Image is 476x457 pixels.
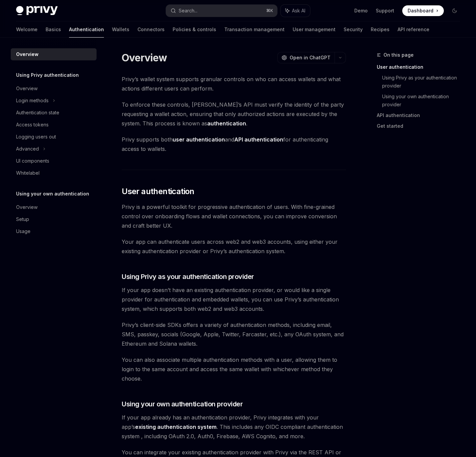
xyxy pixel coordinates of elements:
[16,203,38,211] div: Overview
[16,50,39,58] div: Overview
[224,21,285,38] a: Transaction management
[266,8,273,13] span: ⌘ K
[376,7,394,14] a: Support
[11,213,97,225] a: Setup
[16,227,31,235] div: Usage
[166,5,278,17] button: Search...⌘K
[277,52,335,63] button: Open in ChatGPT
[382,91,465,110] a: Using your own authentication provider
[16,215,29,223] div: Setup
[16,190,89,198] h5: Using your own authentication
[383,51,414,59] span: On this page
[344,21,363,38] a: Security
[377,110,465,121] a: API authentication
[16,97,49,105] div: Login methods
[137,21,165,38] a: Connectors
[11,131,97,143] a: Logging users out
[122,202,346,230] span: Privy is a powerful toolkit for progressive authentication of users. With fine-grained control ov...
[11,119,97,131] a: Access tokens
[122,52,167,64] h1: Overview
[122,272,254,281] span: Using Privy as your authentication provider
[382,72,465,91] a: Using Privy as your authentication provider
[11,48,97,60] a: Overview
[354,7,368,14] a: Demo
[122,285,346,313] span: If your app doesn’t have an existing authentication provider, or would like a single provider for...
[16,169,40,177] div: Whitelabel
[16,109,59,117] div: Authentication state
[398,21,429,38] a: API reference
[16,71,79,79] h5: Using Privy authentication
[371,21,390,38] a: Recipes
[11,82,97,95] a: Overview
[16,145,39,153] div: Advanced
[402,5,444,16] a: Dashboard
[16,121,49,129] div: Access tokens
[207,120,246,127] strong: authentication
[11,107,97,119] a: Authentication state
[122,320,346,348] span: Privy’s client-side SDKs offers a variety of authentication methods, including email, SMS, passke...
[16,21,38,38] a: Welcome
[292,7,305,14] span: Ask AI
[234,136,283,143] strong: API authentication
[135,423,217,431] a: existing authentication system
[377,121,465,131] a: Get started
[281,5,310,17] button: Ask AI
[122,74,346,93] span: Privy’s wallet system supports granular controls on who can access wallets and what actions diffe...
[46,21,61,38] a: Basics
[122,100,346,128] span: To enforce these controls, [PERSON_NAME]’s API must verify the identity of the party requesting a...
[122,355,346,383] span: You can also associate multiple authentication methods with a user, allowing them to login to the...
[173,136,225,143] strong: user authentication
[122,237,346,256] span: Your app can authenticate users across web2 and web3 accounts, using either your existing authent...
[112,21,129,38] a: Wallets
[122,399,243,409] span: Using your own authentication provider
[16,6,58,15] img: dark logo
[122,413,346,441] span: If your app already has an authentication provider, Privy integrates with your app’s . This inclu...
[122,186,194,197] span: User authentication
[122,135,346,154] span: Privy supports both and for authenticating access to wallets.
[377,62,465,72] a: User authentication
[179,7,197,15] div: Search...
[11,155,97,167] a: UI components
[16,84,38,93] div: Overview
[173,21,216,38] a: Policies & controls
[293,21,336,38] a: User management
[16,157,49,165] div: UI components
[11,201,97,213] a: Overview
[11,225,97,237] a: Usage
[408,7,433,14] span: Dashboard
[449,5,460,16] button: Toggle dark mode
[290,54,331,61] span: Open in ChatGPT
[69,21,104,38] a: Authentication
[16,133,56,141] div: Logging users out
[11,167,97,179] a: Whitelabel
